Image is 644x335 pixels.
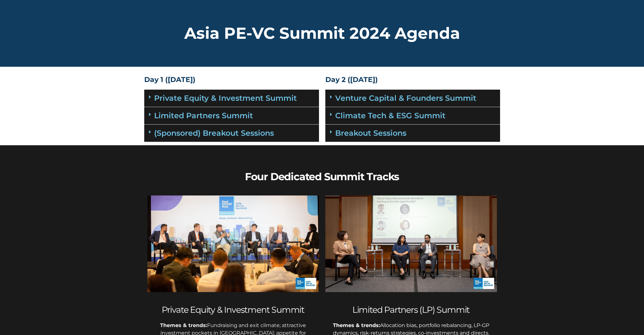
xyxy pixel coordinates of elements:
[333,322,380,328] span: Themes & trends:
[335,93,476,103] a: Venture Capital & Founders​ Summit
[325,305,497,315] h2: Limited Partners (LP) Summit
[335,111,445,120] a: Climate Tech & ESG Summit
[325,76,500,83] h4: Day 2 ([DATE])
[144,25,500,41] h2: Asia PE-VC Summit 2024 Agenda
[154,128,274,138] a: (Sponsored) Breakout Sessions
[160,322,207,328] strong: Themes & trends:
[154,93,297,103] a: Private Equity & Investment Summit
[245,170,399,183] b: Four Dedicated Summit Tracks
[335,128,406,138] a: Breakout Sessions
[144,76,319,83] h4: Day 1 ([DATE])
[154,111,253,120] a: Limited Partners Summit
[147,305,319,315] h2: Private Equity & Investment Summit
